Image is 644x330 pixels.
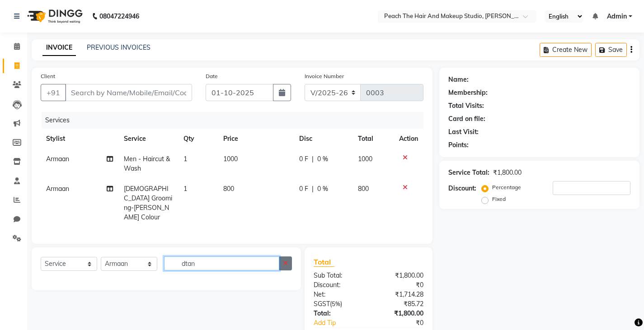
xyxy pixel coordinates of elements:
div: Service Total: [448,168,489,177]
span: 0 F [299,154,308,164]
th: Total [353,129,394,149]
span: Men - Haircut & Wash [124,155,170,172]
div: Discount: [448,184,476,193]
div: Name: [448,75,469,84]
label: Date [206,72,218,80]
label: Fixed [492,195,506,203]
th: Price [218,129,293,149]
th: Action [394,129,423,149]
a: INVOICE [42,40,76,56]
input: Search by Name/Mobile/Email/Code [65,84,192,101]
span: Armaan [46,185,69,193]
div: Membership: [448,88,488,98]
span: 1 [183,155,187,163]
div: Points: [448,140,469,150]
div: Last Visit: [448,127,479,137]
div: Net: [307,290,368,299]
span: 800 [358,185,369,193]
span: 1000 [358,155,372,163]
img: logo [23,4,85,29]
div: Sub Total: [307,271,368,280]
span: Admin [607,12,627,21]
a: PREVIOUS INVOICES [87,43,150,51]
th: Stylist [41,129,118,149]
span: 0 % [317,184,328,194]
label: Percentage [492,183,521,191]
th: Disc [294,129,353,149]
span: 0 F [299,184,308,194]
div: Discount: [307,280,368,290]
input: Search or Scan [164,256,279,270]
div: ( ) [307,299,368,309]
div: ₹85.72 [368,299,430,309]
label: Client [41,72,55,80]
div: ₹1,800.00 [368,271,430,280]
div: Services [42,112,430,129]
th: Qty [178,129,218,149]
div: ₹0 [368,280,430,290]
span: 1 [183,185,187,193]
span: 1000 [223,155,238,163]
button: +91 [41,84,66,101]
div: Card on file: [448,114,485,124]
a: Add Tip [307,318,379,328]
span: Armaan [46,155,69,163]
span: | [312,184,314,194]
span: 5% [332,300,340,307]
div: Total Visits: [448,101,484,111]
span: 800 [223,185,234,193]
span: 0 % [317,154,328,164]
div: ₹1,714.28 [368,290,430,299]
th: Service [118,129,178,149]
label: Invoice Number [305,72,344,80]
b: 08047224946 [99,4,139,29]
div: ₹0 [379,318,430,328]
span: Total [314,257,334,267]
button: Save [595,43,627,57]
span: SGST [314,300,330,308]
button: Create New [540,43,592,57]
div: ₹1,800.00 [493,168,522,177]
span: | [312,154,314,164]
div: ₹1,800.00 [368,309,430,318]
div: Total: [307,309,368,318]
span: [DEMOGRAPHIC_DATA] Grooming-[PERSON_NAME] Colour [124,185,172,221]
